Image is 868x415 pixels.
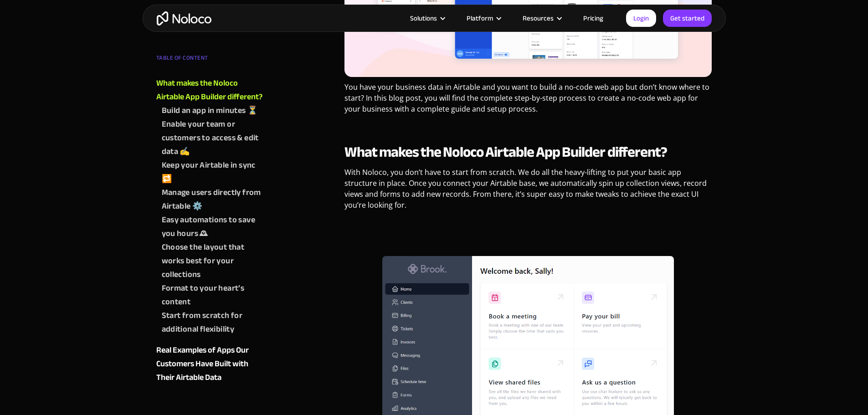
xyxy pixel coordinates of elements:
[344,82,712,121] p: You have your business data in Airtable and you want to build a no-code web app but don’t know wh...
[344,167,712,217] p: With Noloco, you don’t have to start from scratch. We do all the heavy-lifting to put your basic ...
[156,343,267,384] a: Real Examples of Apps Our Customers Have Built with Their Airtable Data
[162,118,267,159] a: Enable your team or customers to access & edit data ✍️
[572,12,615,24] a: Pricing
[162,282,267,309] a: Format to your heart’s content
[410,12,437,24] div: Solutions
[467,12,493,24] div: Platform
[399,12,455,24] div: Solutions
[663,10,712,27] a: Get started
[162,213,267,241] a: Easy automations to save you hours 🕰
[511,12,572,24] div: Resources
[162,104,258,118] div: Build an app in minutes ⏳
[626,10,656,27] a: Login
[162,104,267,118] a: Build an app in minutes ⏳
[156,51,267,69] div: TABLE OF CONTENT
[162,186,267,213] a: Manage users directly from Airtable ⚙️
[455,12,511,24] div: Platform
[523,12,554,24] div: Resources
[162,241,267,282] a: Choose the layout that works best for your collections
[344,222,712,240] p: ‍
[157,11,211,26] a: home
[162,159,267,186] a: Keep your Airtable in sync 🔁
[344,138,667,166] strong: What makes the Noloco Airtable App Builder different?
[162,309,267,336] a: Start from scratch for additional flexibility
[156,77,267,104] a: What makes the Noloco Airtable App Builder different?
